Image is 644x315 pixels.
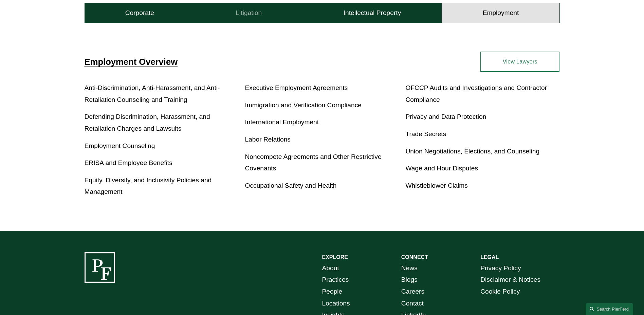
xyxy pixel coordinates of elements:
[405,130,446,137] a: Trade Secrets
[245,182,337,189] a: Occupational Safety and Health
[401,274,418,286] a: Blogs
[245,101,362,109] a: Immigration and Verification Compliance
[85,177,212,196] a: Equity, Diversity, and Inclusivity Policies and Management
[245,153,382,172] a: Noncompete Agreements and Other Restrictive Covenants
[322,262,339,274] a: About
[85,57,178,67] a: Employment Overview
[480,254,499,260] strong: LEGAL
[401,298,424,310] a: Contact
[322,286,343,298] a: People
[322,298,350,310] a: Locations
[405,113,486,120] a: Privacy and Data Protection
[405,165,478,172] a: Wage and Hour Disputes
[480,286,520,298] a: Cookie Policy
[401,286,424,298] a: Careers
[236,9,262,17] h4: Litigation
[344,9,401,17] h4: Intellectual Property
[125,9,154,17] h4: Corporate
[85,113,210,132] a: Defending Discrimination, Harassment, and Retaliation Charges and Lawsuits
[480,52,559,72] a: View Lawyers
[85,159,172,166] a: ERISA and Employee Benefits
[405,182,467,189] a: Whistleblower Claims
[480,262,521,274] a: Privacy Policy
[85,142,155,149] a: Employment Counseling
[483,9,519,17] h4: Employment
[405,148,539,155] a: Union Negotiations, Elections, and Counseling
[405,84,547,103] a: OFCCP Audits and Investigations and Contractor Compliance
[586,303,633,315] a: Search this site
[85,84,220,103] a: Anti-Discrimination, Anti-Harassment, and Anti-Retaliation Counseling and Training
[401,262,418,274] a: News
[245,136,291,143] a: Labor Relations
[322,274,349,286] a: Practices
[245,118,319,126] a: International Employment
[322,254,348,260] strong: EXPLORE
[401,254,428,260] strong: CONNECT
[480,274,540,286] a: Disclaimer & Notices
[245,84,348,91] a: Executive Employment Agreements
